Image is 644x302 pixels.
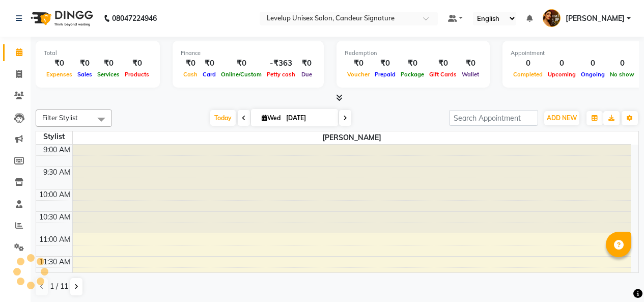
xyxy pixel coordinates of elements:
div: ₹0 [459,58,482,69]
span: Upcoming [545,71,578,78]
div: Finance [181,49,316,58]
span: Petty cash [264,71,298,78]
span: Products [122,71,152,78]
span: Expenses [44,71,75,78]
span: Services [95,71,122,78]
div: 11:00 AM [37,234,72,245]
span: Filter Stylist [42,114,78,122]
span: Prepaid [372,71,398,78]
span: [PERSON_NAME] [566,13,625,24]
span: Completed [511,71,545,78]
span: [PERSON_NAME] [73,131,631,144]
div: ₹0 [298,58,316,69]
input: 2025-09-03 [283,111,334,126]
div: Appointment [511,49,637,58]
div: ₹0 [181,58,200,69]
div: 11:30 AM [37,257,72,267]
div: ₹0 [345,58,372,69]
span: Wed [259,114,283,122]
b: 08047224946 [112,4,157,33]
div: ₹0 [372,58,398,69]
div: ₹0 [200,58,218,69]
div: ₹0 [75,58,95,69]
div: 0 [607,58,637,69]
div: Stylist [36,131,72,142]
div: 9:00 AM [41,145,72,155]
div: Total [44,49,152,58]
span: Gift Cards [427,71,459,78]
div: 10:00 AM [37,189,72,200]
div: 0 [545,58,578,69]
div: ₹0 [398,58,427,69]
span: Card [200,71,218,78]
span: ADD NEW [547,114,577,122]
span: Wallet [459,71,482,78]
img: Furkan Ahmad [543,9,561,27]
div: Redemption [345,49,482,58]
span: Package [398,71,427,78]
span: Voucher [345,71,372,78]
span: Sales [75,71,95,78]
span: Cash [181,71,200,78]
div: ₹0 [44,58,75,69]
div: 9:30 AM [41,167,72,178]
span: Due [299,71,315,78]
div: 10:30 AM [37,212,72,223]
div: ₹0 [95,58,122,69]
button: ADD NEW [544,111,579,125]
span: Today [210,110,236,126]
div: 0 [578,58,607,69]
span: Ongoing [578,71,607,78]
span: 1 / 11 [50,281,68,292]
div: 0 [511,58,545,69]
div: ₹0 [218,58,264,69]
span: Online/Custom [218,71,264,78]
span: No show [607,71,637,78]
div: ₹0 [122,58,152,69]
div: -₹363 [264,58,298,69]
input: Search Appointment [449,110,538,126]
div: ₹0 [427,58,459,69]
img: logo [26,4,96,33]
